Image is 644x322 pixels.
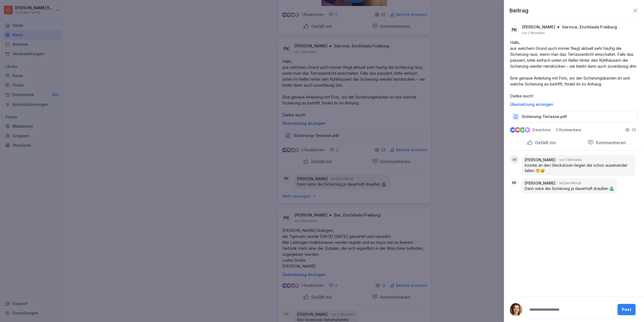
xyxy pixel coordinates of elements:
[525,163,632,173] p: könnte an den Steckdosen liegen die schon auseinander fallen 🤔😅
[510,155,519,164] div: AB
[510,6,528,15] p: Beitrag
[617,304,636,315] button: Post
[532,128,551,132] p: 2 reactions
[559,157,582,162] p: vor 2 Monaten
[632,127,636,133] p: 23
[622,307,631,313] div: Post
[525,157,556,163] p: [PERSON_NAME]
[556,128,586,132] p: 2 Kommentare
[510,116,638,121] a: Sicherung-Terrasse.pdf
[533,140,556,145] p: Gefällt mir
[510,303,523,316] img: ahyr4js7cjdukc2eap5hzxdw.png
[525,186,614,191] p: Dann wäre die Sicherung ja dauerhaft draußen 🤷🏼‍♂️
[510,102,638,107] p: Übersetzung anzeigen
[510,25,519,35] div: PK
[522,31,545,35] p: vor 2 Monaten
[510,40,638,99] p: Hallo, aus welchem Grund auch immer fliegt aktuell sehr häufig die Sicherung raus, wenn man das T...
[510,178,519,187] div: PK
[562,24,617,30] p: Service, Enchilada Freiburg
[525,180,556,186] p: [PERSON_NAME]
[594,140,626,145] p: Kommentieren
[522,114,567,119] p: Sicherung-Terrasse.pdf
[559,181,581,186] p: letzten Monat
[522,24,555,30] p: [PERSON_NAME]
